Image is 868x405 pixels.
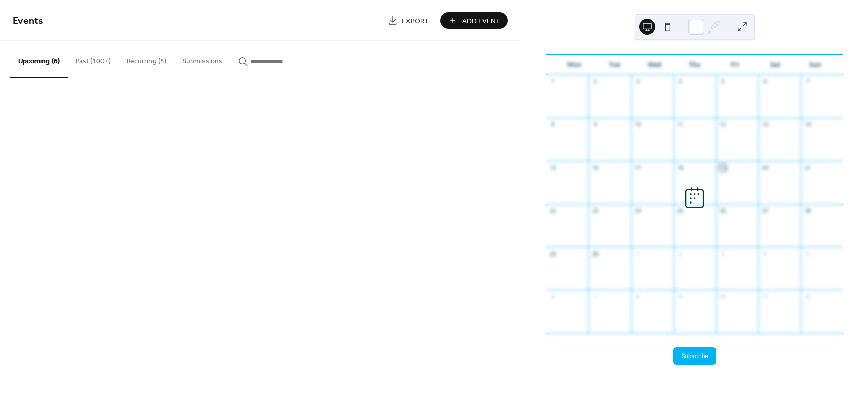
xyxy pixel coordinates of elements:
div: 4 [677,78,684,85]
div: 7 [804,78,811,85]
div: 17 [634,164,642,171]
div: 19 [719,164,727,171]
div: 2 [677,250,684,258]
button: Past (100+) [68,41,119,77]
div: 21 [804,164,811,171]
div: 28 [804,207,811,215]
div: 22 [549,207,556,215]
div: 15 [549,164,556,171]
div: 23 [591,207,599,215]
div: Tue [594,55,635,75]
button: Submissions [174,41,230,77]
span: Export [402,16,429,26]
div: Sun [795,55,835,75]
div: 9 [591,121,599,128]
button: Recurring (5) [119,41,174,77]
div: 8 [634,293,642,300]
div: 6 [549,293,556,300]
div: 4 [761,250,769,258]
div: 18 [677,164,684,171]
div: Sat [755,55,795,75]
div: 10 [634,121,642,128]
a: Export [380,12,436,29]
div: 26 [719,207,727,215]
div: 20 [761,164,769,171]
div: 3 [634,78,642,85]
div: 11 [677,121,684,128]
div: 25 [677,207,684,215]
div: 30 [591,250,599,258]
div: 24 [634,207,642,215]
button: Upcoming (6) [10,41,68,78]
div: 1 [549,78,556,85]
div: 10 [719,293,727,300]
div: 12 [804,293,811,300]
div: 14 [804,121,811,128]
div: 5 [719,78,727,85]
div: 13 [761,121,769,128]
div: 16 [591,164,599,171]
div: 27 [761,207,769,215]
div: Mon [554,55,594,75]
div: 7 [591,293,599,300]
div: 3 [719,250,727,258]
div: 29 [549,250,556,258]
div: 12 [719,121,727,128]
div: 6 [761,78,769,85]
div: Wed [634,55,675,75]
span: Add Event [462,16,500,26]
button: Add Event [440,12,508,29]
div: 5 [804,250,811,258]
span: Events [13,11,43,31]
div: 9 [677,293,684,300]
button: Subscribe [673,347,716,365]
div: Thu [675,55,715,75]
div: Fri [714,55,755,75]
div: 11 [761,293,769,300]
div: 8 [549,121,556,128]
div: 1 [634,250,642,258]
div: 2 [591,78,599,85]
